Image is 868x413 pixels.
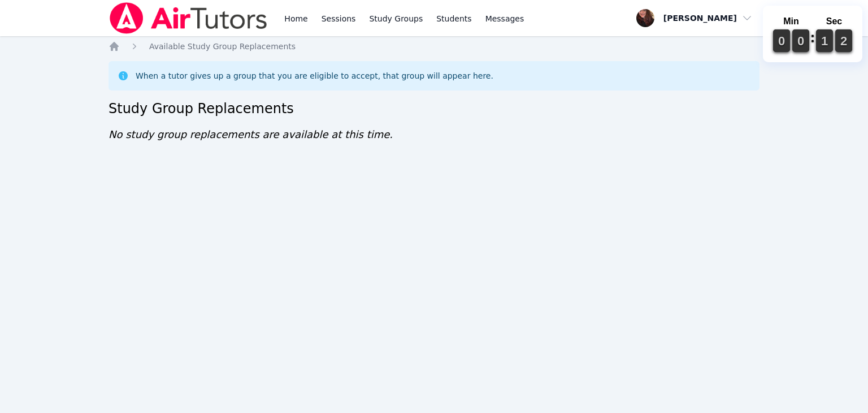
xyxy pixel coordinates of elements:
a: Available Study Group Replacements [149,41,296,52]
span: Messages [485,13,524,24]
nav: Breadcrumb [108,41,759,52]
img: Air Tutors [108,2,268,34]
h2: Study Group Replacements [108,100,759,118]
span: Available Study Group Replacements [149,42,296,51]
div: When a tutor gives up a group that you are eligible to accept, that group will appear here. [136,70,493,81]
span: No study group replacements are available at this time. [108,128,393,140]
